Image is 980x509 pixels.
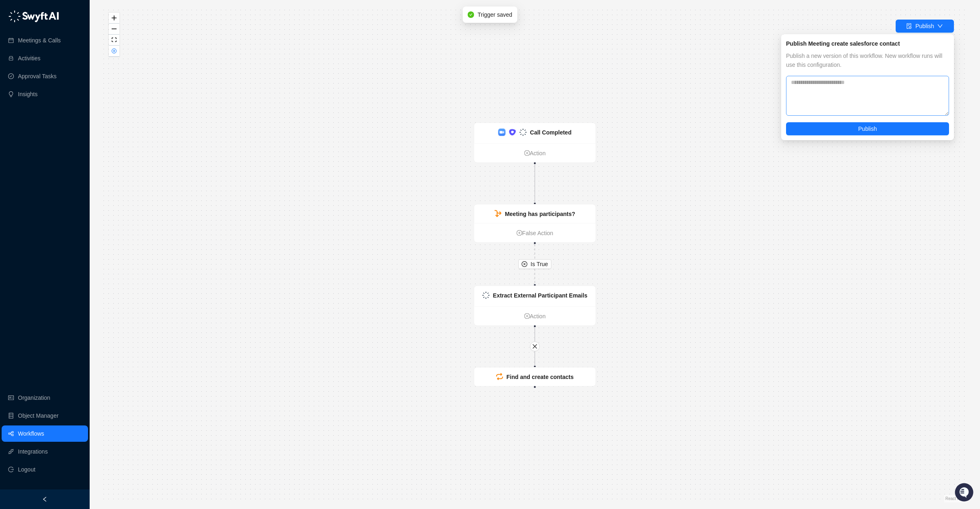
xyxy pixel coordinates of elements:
[8,10,59,22] img: logo-05li4sbe.png
[18,408,59,424] a: Object Manager
[522,261,527,267] span: close-circle
[8,33,148,46] p: Welcome 👋
[468,11,474,18] span: check-circle
[507,374,574,380] strong: Find and create contacts
[18,425,44,442] a: Workflows
[109,46,119,57] button: close-circle
[81,134,99,140] span: Pylon
[498,129,506,136] img: zoom-DkfWWZB2.png
[945,496,966,501] a: React Flow attribution
[45,114,63,122] span: Status
[8,115,15,121] div: 📚
[493,292,588,299] strong: Extract External Participant Emails
[474,286,596,326] div: Extract External Participant Emailsplus-circleAction
[28,82,106,88] div: We're offline, we'll be back soon
[954,482,976,504] iframe: Open customer support
[18,86,37,102] a: Insights
[524,313,530,319] span: plus-circle
[482,292,490,299] img: logo-small-inverted-DW8HDUn_.png
[505,211,575,217] strong: Meeting has participants?
[474,367,596,387] div: Find and create contacts
[474,312,596,321] a: Action
[18,50,40,66] a: Activities
[518,259,551,269] button: Is True
[474,123,596,163] div: Call Completedplus-circleAction
[524,150,530,156] span: plus-circle
[530,129,572,136] strong: Call Completed
[37,115,43,121] div: 📶
[509,129,516,136] img: ix+ea6nV3o2uKgAAAABJRU5ErkJggg==
[16,114,30,122] span: Docs
[531,260,548,269] span: Is True
[786,51,949,69] span: Publish a new version of this workflow. New workflow runs will use this configuration.
[109,35,119,46] button: fit view
[139,76,148,86] button: Start new chat
[18,68,57,84] a: Approval Tasks
[8,8,24,24] img: Swyft AI
[478,10,512,19] span: Trigger saved
[57,134,99,140] a: Powered byPylon
[906,23,912,29] span: file-done
[109,24,119,35] button: zoom out
[474,148,596,157] a: Action
[858,124,877,133] span: Publish
[33,111,66,126] a: 📶Status
[18,32,61,48] a: Meetings & Calls
[28,74,134,82] div: Start new chat
[8,467,14,472] span: logout
[18,390,50,406] a: Organization
[896,20,954,33] button: Publish
[516,230,522,236] span: plus-circle
[520,129,527,136] img: logo-small-inverted-DW8HDUn_.png
[109,13,119,24] button: zoom in
[5,111,33,126] a: 📚Docs
[18,461,35,478] span: Logout
[18,443,48,460] a: Integrations
[915,22,934,31] div: Publish
[786,122,949,135] button: Publish
[112,48,117,53] span: close-circle
[42,496,48,502] span: left
[474,229,596,238] a: False Action
[8,74,23,88] img: 5124521997842_fc6d7dfcefe973c2e489_88.png
[8,46,148,59] h2: How can we help?
[474,204,596,243] div: Meeting has participants?plus-circleFalse Action
[937,23,943,29] span: down
[786,39,949,48] div: Publish Meeting create salesforce contact
[532,344,538,349] span: close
